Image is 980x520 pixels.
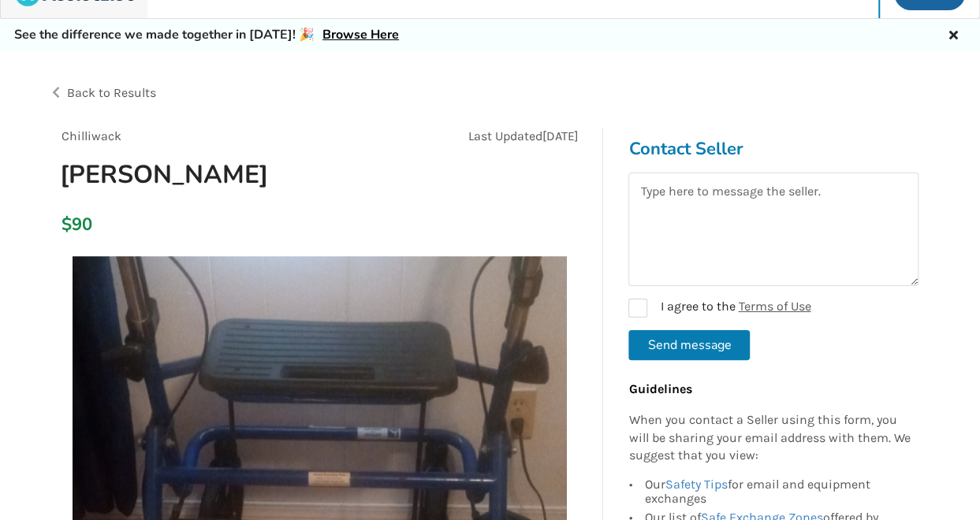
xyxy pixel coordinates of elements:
[47,158,420,191] h1: [PERSON_NAME]
[14,27,399,43] h5: See the difference we made together in [DATE]! 🎉
[628,299,810,318] label: I agree to the
[665,477,727,492] a: Safety Tips
[61,214,70,236] div: $90
[61,128,121,143] span: Chilliwack
[542,128,578,143] span: [DATE]
[628,381,691,396] b: Guidelines
[468,128,542,143] span: Last Updated
[628,138,919,160] h3: Contact Seller
[628,411,911,466] p: When you contact a Seller using this form, you will be sharing your email address with them. We s...
[628,330,750,360] button: Send message
[322,26,399,43] a: Browse Here
[67,85,156,100] span: Back to Results
[644,477,911,508] div: Our for email and equipment exchanges
[738,299,810,314] a: Terms of Use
